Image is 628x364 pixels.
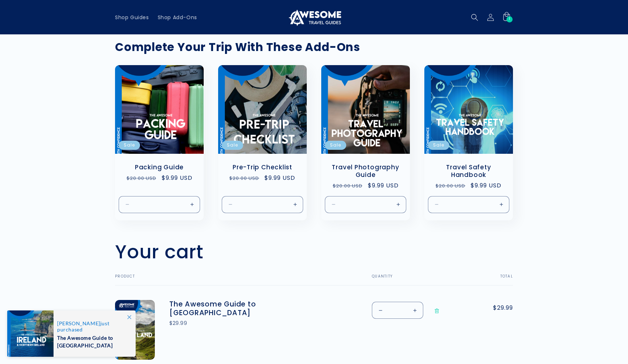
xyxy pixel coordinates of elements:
input: Quantity for Default Title [354,196,378,213]
span: 1 [509,16,510,22]
a: Pre-Trip Checklist [225,164,300,171]
span: [PERSON_NAME] [57,320,100,326]
ul: Slider [115,65,513,220]
a: Remove The Awesome Guide to Scotland [430,302,443,320]
span: just purchased [57,320,128,333]
img: Awesome Travel Guides [287,9,341,26]
summary: Search [467,9,483,25]
a: Awesome Travel Guides [284,6,344,29]
th: Product [115,274,354,285]
a: Shop Add-Ons [153,10,201,25]
a: The Awesome Guide to [GEOGRAPHIC_DATA] [169,300,278,317]
input: Quantity for Default Title [457,196,481,213]
th: Total [469,274,513,285]
div: $29.99 [169,319,278,327]
th: Quantity [354,274,469,285]
h1: Your cart [115,240,204,263]
a: Shop Guides [111,10,153,25]
span: $29.99 [483,304,513,312]
input: Quantity for Default Title [251,196,275,213]
span: The Awesome Guide to [GEOGRAPHIC_DATA] [57,333,128,349]
strong: Complete Your Trip With These Add-Ons [115,39,360,55]
a: Travel Safety Handbook [432,164,506,179]
span: Shop Guides [115,14,149,21]
input: Quantity for Default Title [148,196,171,213]
input: Quantity for The Awesome Guide to Scotland [389,302,407,319]
a: Travel Photography Guide [328,164,403,179]
span: Shop Add-Ons [158,14,197,21]
a: Packing Guide [122,164,196,171]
